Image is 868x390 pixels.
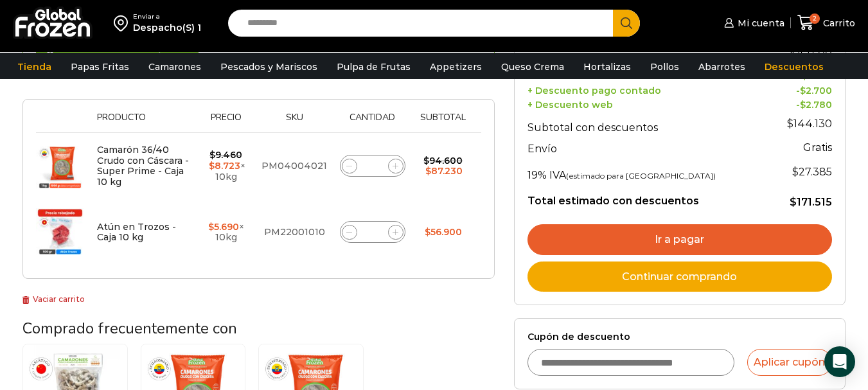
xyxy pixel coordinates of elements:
bdi: 56.900 [425,226,462,238]
span: 2 [810,13,820,24]
a: Continuar comprando [527,261,832,292]
a: Pescados y Mariscos [214,55,324,79]
span: $ [209,160,215,172]
td: - [768,82,832,96]
a: Descuentos [758,55,830,79]
th: + Descuento web [527,96,768,111]
span: $ [790,196,797,208]
td: - [768,96,832,111]
th: Sku [255,112,333,132]
a: Camarón 36/40 Crudo con Cáscara - Super Prime - Caja 10 kg [97,144,189,188]
span: $ [800,99,806,111]
bdi: 5.690 [208,221,239,233]
th: Producto [91,112,197,132]
a: Tienda [11,55,58,79]
strong: Gratis [803,141,832,154]
input: Product quantity [364,157,382,175]
th: Subtotal con descuentos [527,111,768,137]
small: (estimado para [GEOGRAPHIC_DATA]) [566,171,716,181]
span: $ [208,221,214,233]
th: 19% IVA [527,159,768,184]
a: Ir a pagar [527,224,832,255]
span: Carrito [820,17,855,30]
th: Envío [527,137,768,159]
span: $ [425,165,431,177]
a: Pulpa de Frutas [330,55,417,79]
bdi: 2.700 [800,85,832,96]
img: address-field-icon.svg [114,12,133,34]
td: × 10kg [197,132,255,199]
bdi: 9.460 [209,149,242,161]
a: Papas Fritas [64,55,136,79]
span: $ [787,118,793,130]
a: Appetizers [423,55,488,79]
span: Comprado frecuentemente con [22,318,237,339]
button: Aplicar cupón [747,349,832,376]
button: Search button [613,10,640,37]
td: PM22001010 [255,199,333,265]
a: Hortalizas [577,55,637,79]
label: Cupón de descuento [527,332,832,342]
bdi: 144.130 [787,118,832,130]
bdi: 171.515 [790,196,832,208]
a: Queso Crema [495,55,571,79]
span: $ [425,226,430,238]
bdi: 94.600 [423,155,463,166]
a: Abarrotes [692,55,752,79]
a: Atún en Trozos - Caja 10 kg [97,221,176,244]
bdi: 2.780 [800,99,832,111]
span: $ [209,149,215,161]
bdi: 87.230 [425,165,463,177]
a: Vaciar carrito [22,294,85,304]
th: Total estimado con descuentos [527,184,768,209]
th: Cantidad [333,112,412,132]
th: + Descuento pago contado [527,82,768,96]
th: Precio [197,112,255,132]
div: Enviar a [133,12,201,21]
a: 2 Carrito [797,8,855,38]
span: $ [423,155,429,166]
div: Despacho(S) 1 [133,21,201,34]
th: Subtotal [412,112,475,132]
span: Mi cuenta [734,17,784,30]
span: $ [792,166,799,178]
a: Mi cuenta [721,10,784,36]
input: Product quantity [364,223,382,241]
a: Camarones [142,55,208,79]
bdi: 8.723 [209,160,240,172]
span: $ [800,85,806,96]
span: 27.385 [792,166,832,178]
div: Open Intercom Messenger [824,346,855,377]
a: Pollos [644,55,686,79]
td: PM04004021 [255,132,333,199]
td: × 10kg [197,199,255,265]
